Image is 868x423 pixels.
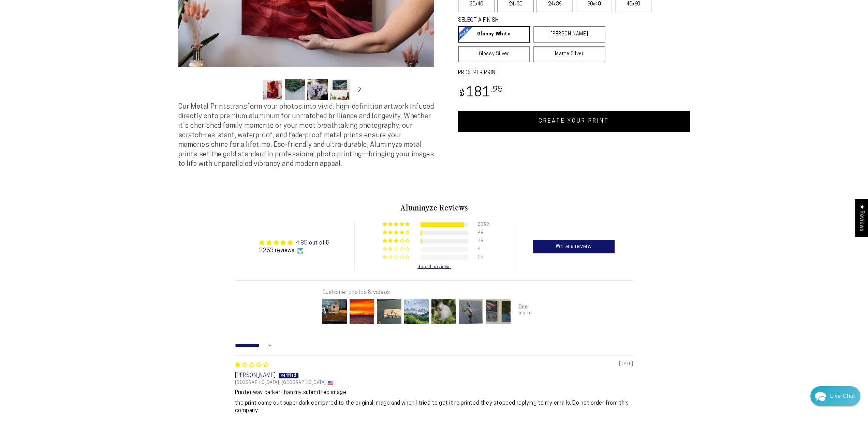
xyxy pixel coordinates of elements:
img: User picture [376,298,403,325]
div: 2052 [477,222,486,227]
span: [DATE] [619,361,633,367]
a: 4.85 out of 5 [296,240,330,246]
div: 2253 reviews [259,247,329,254]
div: 0% (8) reviews with 2 star rating [383,247,411,252]
span: [GEOGRAPHIC_DATA], [GEOGRAPHIC_DATA] [235,380,326,386]
div: 91% (2052) reviews with 5 star rating [383,222,411,227]
span: [PERSON_NAME] [235,373,276,378]
p: the print came out super dark compared to the original image and when I tried to get it re printe... [235,399,633,415]
a: [PERSON_NAME] [533,26,605,43]
a: CREATE YOUR PRINT [458,111,690,132]
button: Load image 1 in gallery view [262,79,283,100]
img: User picture [457,298,485,325]
div: 3% (78) reviews with 3 star rating [383,238,411,244]
div: 78 [477,239,486,244]
div: 99 [477,231,486,235]
legend: SELECT A FINISH [458,17,589,25]
div: Chat widget toggle [810,386,860,406]
label: PRICE PER PRINT [458,69,690,77]
a: Write a review [533,240,615,253]
div: 8 [477,247,486,252]
img: User picture [512,298,539,325]
div: Contact Us Directly [830,386,855,406]
span: 1 star review [235,363,269,368]
button: Slide left [245,82,260,97]
span: Our Metal Prints transform your photos into vivid, high-definition artwork infused directly onto ... [178,104,434,168]
img: Verified Checkmark [297,248,303,254]
button: Load image 3 in gallery view [307,79,328,100]
div: Customer photos & videos [322,289,538,296]
div: 16 [477,255,486,260]
img: US [328,381,333,385]
div: See all reviews [417,264,451,269]
img: User picture [485,298,512,325]
span: $ [459,90,465,99]
div: Average rating is 4.85 stars [259,239,329,247]
select: Sort dropdown [235,339,273,352]
a: Matte Silver [533,46,605,62]
img: User picture [321,298,348,325]
button: Load image 2 in gallery view [285,79,305,100]
img: User picture [430,298,457,325]
a: Glossy White [458,26,530,43]
button: Slide right [352,82,367,97]
img: User picture [348,298,376,325]
button: Load image 4 in gallery view [330,79,350,100]
div: 4% (99) reviews with 4 star rating [383,230,411,235]
b: Printer way darker than my submitted image [235,389,633,396]
h2: Aluminyze Reviews [235,202,633,213]
sup: .95 [491,86,503,94]
div: 1% (16) reviews with 1 star rating [383,255,411,260]
div: Click to open Judge.me floating reviews tab [855,199,868,237]
bdi: 181 [458,87,503,100]
a: Glossy Silver [458,46,530,62]
img: User picture [403,298,430,325]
